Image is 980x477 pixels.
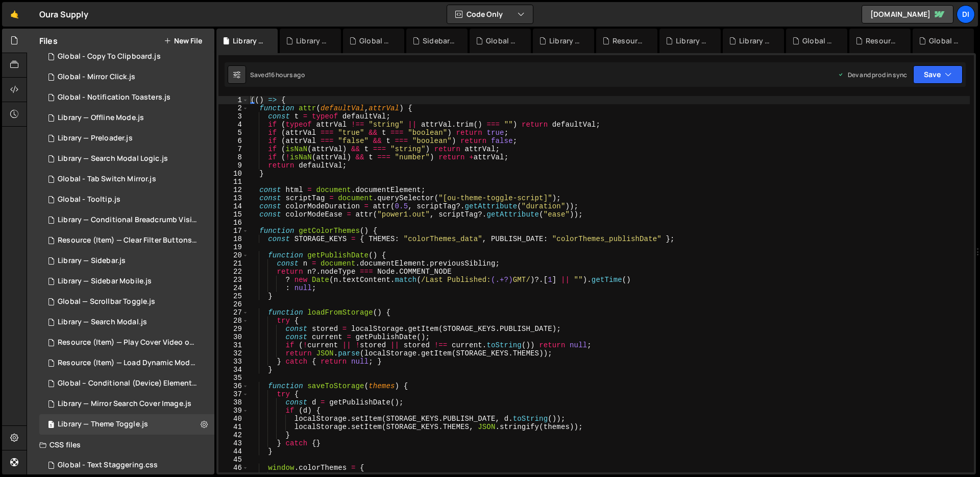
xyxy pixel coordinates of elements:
[39,87,214,108] div: 14937/44585.js
[218,456,249,464] div: 45
[218,415,249,423] div: 40
[39,414,214,435] div: 14937/45379.js
[218,121,249,129] div: 4
[862,5,953,23] a: [DOMAIN_NAME]
[58,134,133,143] div: Library — Preloader.js
[218,210,249,219] div: 15
[866,36,898,46] div: Resource (Item) — Clear Filter Buttons.js
[447,5,533,23] button: Code Only
[250,70,305,79] div: Saved
[58,195,120,204] div: Global - Tooltip.js
[218,276,249,284] div: 23
[218,186,249,194] div: 12
[58,461,158,470] div: Global - Text Staggering.css
[218,153,249,161] div: 8
[39,251,214,271] div: 14937/45352.js
[423,36,455,46] div: Sidebar — UI States & Interactions.css
[218,439,249,447] div: 43
[359,36,392,46] div: Global - Tab Switch Mirror.js
[58,277,152,286] div: Library — Sidebar Mobile.js
[218,407,249,415] div: 39
[58,175,156,184] div: Global - Tab Switch Mirror.js
[218,96,249,104] div: 1
[58,93,170,102] div: Global - Notification Toasters.js
[164,37,202,45] button: New File
[218,145,249,153] div: 7
[58,256,126,266] div: Library — Sidebar.js
[218,129,249,137] div: 5
[58,338,199,347] div: Resource (Item) — Play Cover Video on Hover.js
[58,73,135,82] div: Global - Mirror Click.js
[58,318,147,327] div: Library — Search Modal.js
[39,108,214,128] div: 14937/44586.js
[58,236,199,245] div: Resource (Item) — Clear Filter Buttons.js
[218,251,249,259] div: 20
[218,284,249,292] div: 24
[58,297,155,306] div: Global — Scrollbar Toggle.js
[218,357,249,366] div: 33
[218,300,249,308] div: 26
[58,154,168,163] div: Library — Search Modal Logic.js
[218,308,249,317] div: 27
[218,464,249,472] div: 46
[218,382,249,390] div: 36
[39,149,214,169] div: 14937/44851.js
[218,178,249,186] div: 11
[39,455,214,475] div: 14937/44933.css
[957,5,975,23] a: Di
[218,431,249,439] div: 42
[296,36,329,46] div: Library — Sidebar.js
[233,36,265,46] div: Library — Theme Toggle.js
[27,435,214,455] div: CSS files
[676,36,708,46] div: Library — Sidebar Mobile.js
[218,137,249,145] div: 6
[549,36,582,46] div: Library — Search Modal Logic.js
[39,373,218,394] div: 14937/38915.js
[58,359,199,368] div: Resource (Item) — Load Dynamic Modal (AJAX).js
[218,292,249,300] div: 25
[913,65,963,84] button: Save
[39,189,214,210] div: 14937/44562.js
[39,46,214,67] div: 14937/44582.js
[58,113,144,123] div: Library — Offline Mode.js
[218,268,249,276] div: 22
[218,333,249,341] div: 30
[218,341,249,349] div: 31
[39,394,214,414] div: 14937/38911.js
[218,390,249,398] div: 37
[39,353,218,373] div: 14937/38910.js
[802,36,835,46] div: Global - Notification Toasters.js
[218,447,249,456] div: 44
[39,271,214,292] div: 14937/44593.js
[39,292,214,312] div: 14937/39947.js
[58,420,148,429] div: Library — Theme Toggle.js
[218,219,249,227] div: 16
[39,332,218,353] div: 14937/38901.js
[218,112,249,121] div: 3
[218,227,249,235] div: 17
[739,36,772,46] div: Library — Offline Mode.js
[39,230,218,251] div: 14937/43376.js
[218,259,249,268] div: 21
[39,169,214,189] div: 14937/44975.js
[58,399,191,409] div: Library — Mirror Search Cover Image.js
[218,170,249,178] div: 10
[218,423,249,431] div: 41
[39,128,214,149] div: 14937/43958.js
[838,70,907,79] div: Dev and prod in sync
[218,202,249,210] div: 14
[218,194,249,202] div: 13
[218,104,249,112] div: 2
[929,36,962,46] div: Global - Copy To Clipboard.js
[218,374,249,382] div: 35
[39,312,214,332] div: 14937/38913.js
[218,243,249,251] div: 19
[218,398,249,407] div: 38
[218,349,249,357] div: 32
[218,161,249,170] div: 9
[58,379,199,388] div: Global – Conditional (Device) Element Visibility.js
[2,2,27,27] a: 🤙
[58,216,199,225] div: Library — Conditional Breadcrumb Visibility.js
[612,36,645,46] div: Resource (Page) — Rich Text Highlight Pill.js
